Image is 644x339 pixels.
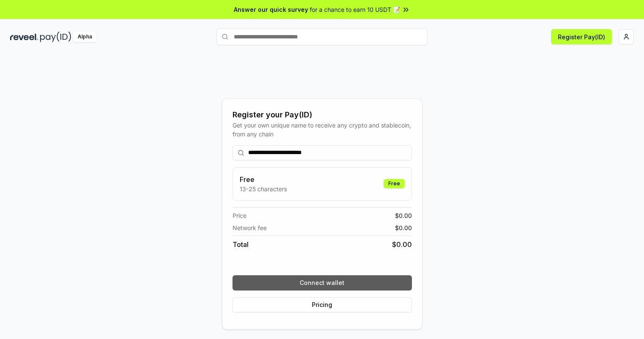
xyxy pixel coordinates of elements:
[240,174,287,184] h3: Free
[395,211,412,220] span: $ 0.00
[233,239,249,250] span: Total
[233,211,246,220] span: Price
[233,275,412,290] button: Connect wallet
[10,32,38,42] img: reveel_dark
[233,109,412,121] div: Register your Pay(ID)
[73,32,97,42] div: Alpha
[395,223,412,232] span: $ 0.00
[551,29,612,44] button: Register Pay(ID)
[310,5,400,14] span: for a chance to earn 10 USDT 📝
[233,121,412,138] div: Get your own unique name to receive any crypto and stablecoin, from any chain
[384,179,405,188] div: Free
[233,223,267,232] span: Network fee
[40,32,71,42] img: pay_id
[233,297,412,312] button: Pricing
[240,184,287,193] p: 13-25 characters
[234,5,308,14] span: Answer our quick survey
[392,239,412,250] span: $ 0.00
